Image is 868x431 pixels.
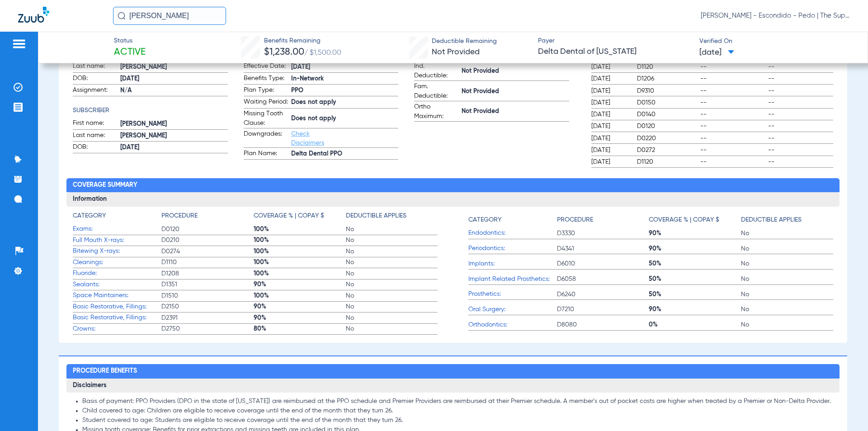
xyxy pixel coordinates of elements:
[73,302,161,312] span: Basic Restorative, Fillings:
[73,258,161,267] span: Cleanings:
[291,86,398,95] span: PPO
[291,62,398,72] span: [DATE]
[304,49,341,57] span: / $1,500.00
[291,131,324,146] a: Check Disclaimers
[346,291,438,300] span: No
[291,74,398,84] span: In-Network
[591,98,629,107] span: [DATE]
[346,211,406,221] h4: Deductible Applies
[700,110,765,119] span: --
[649,290,741,299] span: 50%
[637,157,697,166] span: D1120
[66,192,839,207] h3: Information
[73,106,227,115] h4: Subscriber
[768,62,833,71] span: --
[73,118,117,129] span: First name:
[244,97,288,108] span: Waiting Period:
[649,229,741,238] span: 90%
[254,211,324,221] h4: Coverage % | Copay $
[73,236,161,245] span: Full Mouth X-rays:
[468,244,557,253] span: Periodontics:
[254,313,346,322] span: 90%
[699,47,734,58] span: [DATE]
[468,211,557,228] app-breakdown-title: Category
[637,146,697,155] span: D0272
[113,7,226,25] input: Search for patients
[291,114,398,123] span: Does not apply
[741,305,833,314] span: No
[161,211,254,224] app-breakdown-title: Procedure
[557,229,649,238] span: D3330
[161,313,254,322] span: D2391
[557,244,649,253] span: D4341
[462,87,569,96] span: Not Provided
[414,102,458,121] span: Ortho Maximum:
[768,157,833,166] span: --
[244,109,288,128] span: Missing Tooth Clause:
[118,12,126,20] img: Search Icon
[637,134,697,143] span: D0220
[18,7,49,23] img: Zuub Logo
[254,291,346,300] span: 100%
[700,122,765,131] span: --
[120,86,227,95] span: N/A
[700,86,765,95] span: --
[244,74,288,85] span: Benefits Type:
[768,134,833,143] span: --
[264,47,304,57] span: $1,238.00
[557,290,649,299] span: D6240
[741,275,833,284] span: No
[432,48,480,56] span: Not Provided
[161,302,254,311] span: D2150
[741,229,833,238] span: No
[291,98,398,107] span: Does not apply
[120,143,227,152] span: [DATE]
[82,398,833,406] li: Basis of payment: PPO Providers (DPO in the state of [US_STATE]) are reimbursed at the PPO schedu...
[637,110,697,119] span: D0140
[768,74,833,83] span: --
[557,275,649,284] span: D6058
[161,247,254,256] span: D0274
[73,74,117,85] span: DOB:
[414,82,458,101] span: Fam. Deductible:
[346,258,438,267] span: No
[120,119,227,129] span: [PERSON_NAME]
[254,302,346,311] span: 90%
[701,11,850,20] span: [PERSON_NAME] - Escondido - Pedo | The Super Dentists
[12,38,26,49] img: hamburger-icon
[161,225,254,234] span: D0120
[823,388,868,431] iframe: Chat Widget
[557,320,649,329] span: D8080
[741,211,833,228] app-breakdown-title: Deductible Applies
[244,62,288,72] span: Effective Date:
[649,305,741,314] span: 90%
[254,258,346,267] span: 100%
[73,211,106,221] h4: Category
[700,98,765,107] span: --
[468,259,557,269] span: Implants:
[591,74,629,83] span: [DATE]
[346,313,438,322] span: No
[741,290,833,299] span: No
[462,66,569,76] span: Not Provided
[73,142,117,153] span: DOB:
[264,36,341,46] span: Benefits Remaining
[161,258,254,267] span: D1110
[700,134,765,143] span: --
[768,86,833,95] span: --
[346,280,438,289] span: No
[346,211,438,224] app-breakdown-title: Deductible Applies
[254,225,346,234] span: 100%
[346,269,438,278] span: No
[244,85,288,96] span: Plan Type:
[591,110,629,119] span: [DATE]
[114,36,146,46] span: Status
[768,122,833,131] span: --
[414,62,458,81] span: Ind. Deductible:
[468,275,557,284] span: Implant Related Prosthetics:
[649,211,741,228] app-breakdown-title: Coverage % | Copay $
[741,320,833,329] span: No
[254,247,346,256] span: 100%
[700,146,765,155] span: --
